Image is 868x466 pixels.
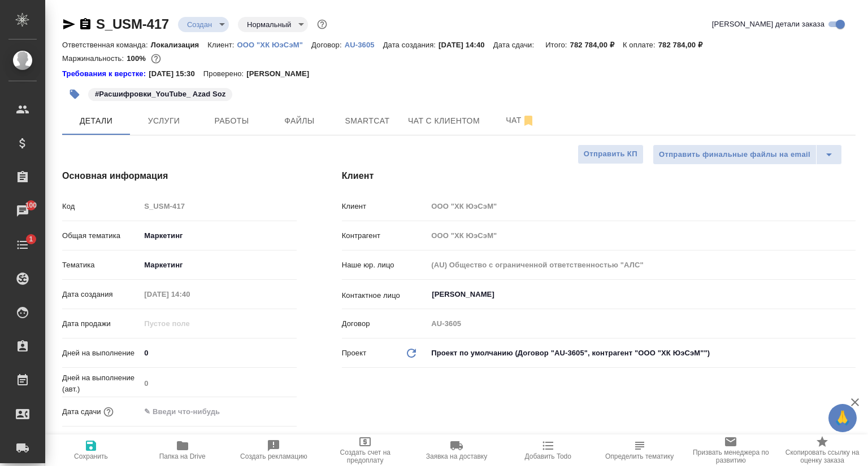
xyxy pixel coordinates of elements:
p: ООО "ХК ЮэСэМ" [237,41,311,49]
p: [PERSON_NAME] [246,68,318,80]
a: ООО "ХК ЮэСэМ" [237,39,311,49]
button: Создать счет на предоплату [319,434,411,466]
span: 100 [19,200,44,211]
p: Дата сдачи: [493,41,537,49]
button: Open [849,293,852,296]
button: Определить тематику [594,434,685,466]
div: Создан [178,17,229,32]
p: 782 784,00 ₽ [658,41,711,49]
span: [PERSON_NAME] детали заказа [712,19,824,30]
button: Добавить Todo [502,434,594,466]
span: Призвать менеджера по развитию [692,449,770,464]
span: Отправить КП [584,148,637,161]
button: Выбери, если сб и вс нужно считать рабочими днями для выполнения заказа. [161,434,176,449]
h4: Основная информация [62,169,297,183]
button: Заявка на доставку [411,434,502,466]
p: Договор: [311,41,345,49]
a: AU-3605 [345,39,383,49]
input: Пустое поле [427,198,856,214]
span: Создать счет на предоплату [326,449,404,464]
input: Пустое поле [427,227,856,244]
span: Папка на Drive [159,452,206,460]
div: split button [653,144,842,165]
input: Пустое поле [427,257,856,273]
button: Сохранить [45,434,137,466]
span: Услуги [137,114,191,128]
span: Расшифровки_YouTube_ Azad Soz [87,89,233,98]
a: Требования к верстке: [62,68,149,80]
p: Дней на выполнение (авт.) [62,372,140,395]
div: Создан [238,17,308,32]
button: 0.00 RUB; [149,51,163,66]
p: Дата сдачи [62,406,101,417]
span: Сохранить [74,452,108,460]
p: Дата продажи [62,318,140,329]
p: Итого: [545,41,570,49]
button: Скопировать ссылку на оценку заказа [776,434,868,466]
p: Контрагент [342,230,428,241]
span: Работы [205,114,259,128]
p: Клиент [342,201,428,212]
p: [DATE] 14:40 [439,41,493,49]
button: Добавить тэг [62,82,87,107]
p: Проект [342,348,367,359]
span: Добавить Todo [525,452,571,460]
p: Ответственная команда: [62,41,151,49]
span: Скопировать ссылку на оценку заказа [783,449,861,464]
a: 100 [3,197,42,225]
span: Чат [493,113,548,128]
p: Наше юр. лицо [342,260,428,271]
p: Дата создания [62,289,140,300]
input: ✎ Введи что-нибудь [140,403,239,420]
input: ✎ Введи что-нибудь [140,345,296,361]
p: Общая тематика [62,230,140,241]
button: Скопировать ссылку для ЯМессенджера [62,17,76,31]
button: Создать рекламацию [228,434,320,466]
span: Файлы [272,114,327,128]
input: Пустое поле [427,315,856,332]
span: Детали [69,114,123,128]
p: Тематика [62,260,140,271]
button: 🙏 [828,404,857,432]
a: 1 [3,231,42,259]
input: Пустое поле [140,375,296,392]
input: Пустое поле [140,198,296,214]
button: Нормальный [244,20,294,29]
p: Локализация [151,41,208,49]
span: Отправить финальные файлы на email [659,148,810,161]
p: #Расшифровки_YouTube_ Azad Soz [95,89,225,100]
input: Пустое поле [140,315,239,332]
div: Нажми, чтобы открыть папку с инструкцией [62,68,149,80]
div: Маркетинг [140,256,296,275]
svg: Отписаться [522,114,535,128]
button: Если добавить услуги и заполнить их объемом, то дата рассчитается автоматически [101,405,116,419]
p: Контактное лицо [342,290,428,301]
button: Папка на Drive [137,434,228,466]
a: S_USM-417 [96,16,169,32]
p: [DATE] 15:30 [149,68,203,80]
p: К оплате: [623,41,658,49]
p: 100% [127,54,149,63]
span: Smartcat [340,114,394,128]
p: AU-3605 [345,41,383,49]
p: Маржинальность: [62,54,127,63]
div: Проект по умолчанию (Договор "AU-3605", контрагент "ООО "ХК ЮэСэМ"") [427,344,856,363]
span: Заявка на доставку [426,452,487,460]
p: Дней на выполнение [62,348,140,359]
p: Код [62,201,140,212]
span: Создать рекламацию [240,452,307,460]
span: 1 [22,234,40,245]
h4: Клиент [342,169,856,183]
button: Отправить КП [578,144,644,164]
span: Определить тематику [605,452,674,460]
button: Создан [184,20,215,29]
span: 🙏 [833,406,852,430]
button: Призвать менеджера по развитию [685,434,776,466]
button: Отправить финальные файлы на email [653,144,817,165]
p: Проверено: [203,68,247,80]
p: 782 784,00 ₽ [570,41,623,49]
p: Клиент: [207,41,237,49]
span: Чат с клиентом [408,114,480,128]
button: Скопировать ссылку [79,17,92,31]
p: Дата создания: [383,41,439,49]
